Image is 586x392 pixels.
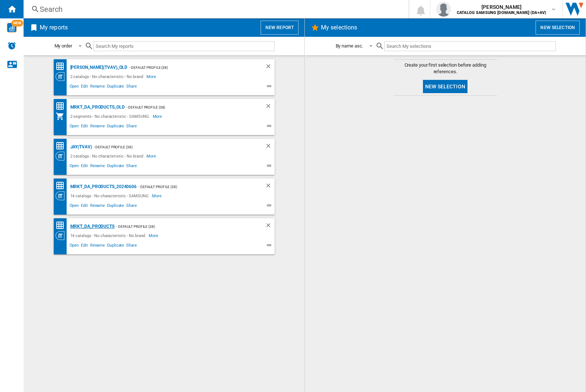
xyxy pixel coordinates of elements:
[68,182,137,191] div: MRKT_DA_PRODUCTS_20240606
[56,181,68,190] div: Price Matrix
[265,182,275,191] div: Delete
[68,152,147,160] div: 2 catalogs - No characteristic - No brand
[92,142,250,152] div: - Default profile (38)
[80,123,89,131] span: Edit
[89,123,106,131] span: Rename
[68,72,147,81] div: 2 catalogs - No characteristic - No brand
[265,222,275,231] div: Delete
[56,221,68,230] div: Price Matrix
[125,83,138,92] span: Share
[106,202,125,211] span: Duplicate
[423,80,467,93] button: New selection
[80,83,89,92] span: Edit
[125,162,138,171] span: Share
[457,10,546,15] b: CATALOG SAMSUNG [DOMAIN_NAME] (DA+AV)
[68,242,80,251] span: Open
[68,63,128,72] div: [PERSON_NAME](TVAV)_old
[56,102,68,111] div: Price Matrix
[149,231,159,240] span: More
[536,21,580,35] button: New selection
[56,62,68,71] div: Price Matrix
[68,112,153,121] div: 2 segments - No characteristic - SAMSUNG
[68,162,80,171] span: Open
[265,103,275,112] div: Delete
[89,162,106,171] span: Rename
[56,231,68,240] div: Category View
[106,123,125,131] span: Duplicate
[40,4,389,14] div: Search
[80,202,89,211] span: Edit
[152,191,163,200] span: More
[125,103,250,112] div: - Default profile (38)
[436,2,451,17] img: profile.jpg
[384,41,555,51] input: Search My selections
[68,103,125,112] div: MRKT_DA_PRODUCTS_OLD
[11,20,23,27] span: NEW
[127,63,250,72] div: - Default profile (38)
[114,222,250,231] div: - Default profile (38)
[261,21,299,35] button: New report
[38,21,69,35] h2: My reports
[93,41,275,51] input: Search My reports
[89,242,106,251] span: Rename
[336,43,363,49] div: By name asc.
[89,83,106,92] span: Rename
[7,23,17,32] img: wise-card.svg
[137,182,250,191] div: - Default profile (38)
[68,123,80,131] span: Open
[56,72,68,81] div: Category View
[56,152,68,160] div: Category View
[56,112,68,121] div: My Assortment
[68,142,92,152] div: JAY(TVAV)
[80,162,89,171] span: Edit
[68,202,80,211] span: Open
[106,242,125,251] span: Duplicate
[56,141,68,151] div: Price Matrix
[153,112,163,121] span: More
[80,242,89,251] span: Edit
[106,162,125,171] span: Duplicate
[457,3,546,11] span: [PERSON_NAME]
[68,222,114,231] div: MRKT_DA_PRODUCTS
[68,231,149,240] div: 14 catalogs - No characteristic - No brand
[68,83,80,92] span: Open
[125,202,138,211] span: Share
[125,242,138,251] span: Share
[68,191,152,200] div: 14 catalogs - No characteristic - SAMSUNG
[125,123,138,131] span: Share
[320,21,359,35] h2: My selections
[54,43,72,49] div: My order
[7,41,16,50] img: alerts-logo.svg
[89,202,106,211] span: Rename
[394,62,497,75] span: Create your first selection before adding references.
[265,63,275,72] div: Delete
[146,72,157,81] span: More
[146,152,157,160] span: More
[106,83,125,92] span: Duplicate
[56,191,68,200] div: Category View
[265,142,275,152] div: Delete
